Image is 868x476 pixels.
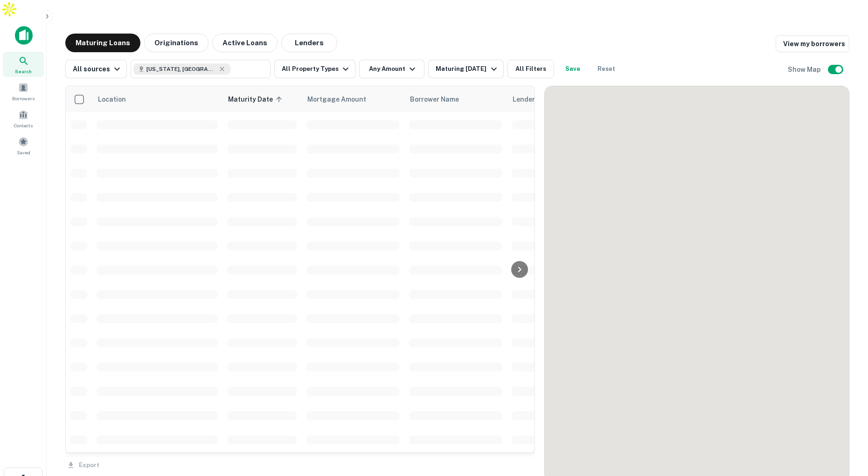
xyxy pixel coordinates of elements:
[359,60,424,78] button: Any Amount
[3,106,44,131] a: Contacts
[12,95,35,102] span: Borrowers
[65,34,140,52] button: Maturing Loans
[436,63,499,75] div: Maturing [DATE]
[3,52,44,77] a: Search
[146,65,216,73] span: [US_STATE], [GEOGRAPHIC_DATA]
[507,86,656,112] th: Lender
[15,68,32,75] span: Search
[591,60,621,78] button: Reset
[410,94,459,105] span: Borrower Name
[274,60,355,78] button: All Property Types
[222,86,302,112] th: Maturity Date
[92,86,222,112] th: Location
[73,63,123,75] div: All sources
[3,79,44,104] a: Borrowers
[281,34,337,52] button: Lenders
[3,133,44,158] a: Saved
[212,34,278,52] button: Active Loans
[302,86,404,112] th: Mortgage Amount
[228,94,285,105] span: Maturity Date
[788,64,822,75] h6: Show Map
[144,34,208,52] button: Originations
[428,60,503,78] button: Maturing [DATE]
[507,60,554,78] button: All Filters
[15,26,33,45] img: capitalize-icon.png
[65,60,127,78] button: All sources
[821,401,868,446] iframe: Chat Widget
[307,94,378,105] span: Mortgage Amount
[776,35,849,52] a: View my borrowers
[558,60,588,78] button: Save your search to get updates of matches that match your search criteria.
[14,122,33,129] span: Contacts
[404,86,507,112] th: Borrower Name
[97,94,126,105] span: Location
[17,149,30,156] span: Saved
